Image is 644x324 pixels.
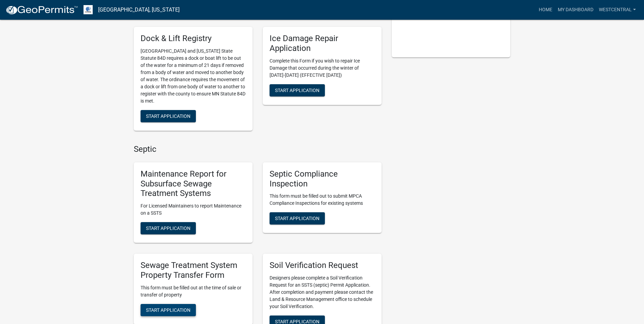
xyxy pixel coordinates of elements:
h5: Soil Verification Request [270,260,375,270]
span: Start Application [146,226,190,231]
span: Start Application [275,87,319,93]
button: Start Application [141,222,196,234]
button: Start Application [141,110,196,122]
a: Home [536,3,555,16]
a: [GEOGRAPHIC_DATA], [US_STATE] [98,4,180,16]
a: westcentral [596,3,639,16]
p: Complete this Form if you wish to repair Ice Damage that occurred during the winter of [DATE]-[DA... [270,57,375,79]
p: This form must be filled out to submit MPCA Compliance Inspections for existing systems [270,193,375,207]
h5: Dock & Lift Registry [141,34,246,43]
span: Start Application [275,216,319,221]
p: Designers please complete a Soil Verification Request for an SSTS (septic) Permit Application. Af... [270,274,375,310]
h5: Ice Damage Repair Application [270,34,375,53]
img: Otter Tail County, Minnesota [84,5,93,14]
button: Start Application [270,84,325,96]
p: [GEOGRAPHIC_DATA] and [US_STATE] State Statute 84D requires a dock or boat lift to be out of the ... [141,48,246,105]
a: My Dashboard [555,3,596,16]
p: This form must be filled out at the time of sale or transfer of property [141,284,246,299]
span: Start Application [146,307,190,312]
h5: Maintenance Report for Subsurface Sewage Treatment Systems [141,169,246,198]
button: Start Application [141,304,196,316]
h5: Septic Compliance Inspection [270,169,375,189]
p: For Licensed Maintainers to report Maintenance on a SSTS [141,202,246,217]
h4: Septic [134,144,382,154]
button: Start Application [270,212,325,224]
span: Start Application [146,113,190,119]
h5: Sewage Treatment System Property Transfer Form [141,260,246,280]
